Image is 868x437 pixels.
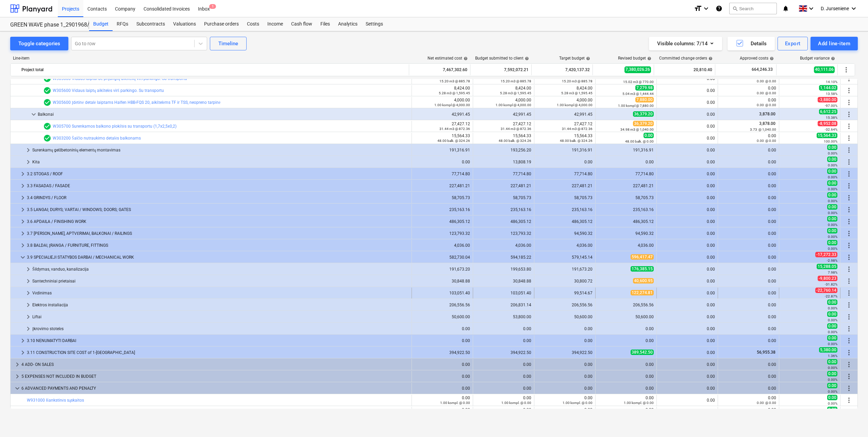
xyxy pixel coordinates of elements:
[757,79,776,83] small: 0.00 @ 0.00
[476,207,531,212] div: 235,163.16
[24,289,32,297] span: keyboard_arrow_right
[24,325,32,333] span: keyboard_arrow_right
[476,133,531,143] div: 15,564.33
[537,160,592,164] div: 0.00
[27,228,409,239] div: 3.7 [PERSON_NAME], APTVĖRIMAI, BALKONAI / RAILINGS
[27,204,409,215] div: 3.5 LANGAI; DURYS; VARTAI / WINDOWS; DOORS; GATES
[496,103,531,107] small: 1.00 kompl @ 4,000.00
[649,37,722,50] button: Visible columns:7/14
[200,17,243,31] a: Purchase orders
[625,140,654,143] small: 48.00 balk. @ 0.00
[845,194,853,202] span: More actions
[845,277,853,285] span: More actions
[537,148,592,152] div: 191,316.91
[785,39,801,48] div: Export
[19,206,27,214] span: keyboard_arrow_right
[415,255,470,260] div: 582,730.04
[53,136,141,141] a: W303200 Šalčio nutraukimo detalės balkonams
[43,134,51,142] span: Line-item has 3 RFQs
[660,148,715,152] div: 0.00
[660,219,715,224] div: 0.00
[702,4,710,13] i: keyboard_arrow_down
[43,122,51,130] span: Line-item has 3 RFQs
[287,17,316,31] a: Cash flow
[415,267,470,272] div: 191,673.20
[476,195,531,200] div: 58,705.73
[845,360,853,369] span: More actions
[659,56,713,61] div: Committed change orders
[476,243,531,248] div: 4,036.00
[537,267,592,272] div: 191,673.20
[415,219,470,224] div: 486,305.12
[721,98,776,107] div: 0.00
[415,183,470,188] div: 227,481.21
[624,66,651,73] span: 7,380,026.26
[817,133,837,138] span: 15,564.33
[845,372,853,381] span: More actions
[633,111,654,117] span: 36,379.20
[113,17,132,31] a: RFQs
[818,39,850,48] div: Add line-item
[782,4,789,13] i: notifications
[834,404,868,437] iframe: Chat Widget
[694,4,702,13] i: format_size
[716,4,722,13] i: Knowledge base
[622,92,654,96] small: 5.04 m3 @ 1,444.44
[585,56,590,61] span: help
[13,384,21,392] span: keyboard_arrow_down
[559,56,590,61] div: Target budget
[598,231,654,236] div: 94,590.32
[827,228,837,233] span: 0.00
[557,103,592,107] small: 1.00 kompl @ 4,000.00
[845,86,853,95] span: More actions
[751,67,773,72] span: 664,246.33
[828,223,837,227] small: 0.00%
[818,121,837,126] span: -8,952.08
[646,56,651,61] span: help
[736,39,767,48] div: Details
[415,207,470,212] div: 235,163.16
[415,243,470,248] div: 4,036.00
[721,219,776,224] div: 0.00
[814,66,835,73] span: 40,111.06
[537,98,592,107] div: 4,000.00
[827,216,837,222] span: 0.00
[827,157,837,162] span: 0.00
[415,195,470,200] div: 58,705.73
[598,243,654,248] div: 4,036.00
[845,110,853,118] span: More actions
[750,128,776,131] small: 3.73 @ 1,040.00
[828,235,837,239] small: 0.00%
[53,100,220,105] a: W305600 Įdėtinė detalė laiptams Halfen HBB-FQS 20, aikštelėms TF ir TSS, neopreno tarpinė
[537,122,592,131] div: 27,427.12
[824,140,837,143] small: 100.00%
[19,194,27,202] span: keyboard_arrow_right
[758,121,776,126] span: 3,878.00
[439,127,470,131] small: 31.44 m3 @ 872.36
[27,240,409,251] div: 3.8 BALDAI, ĮRANGA / FURNITURE, FITTINGS
[660,267,715,272] div: 0.00
[707,56,713,61] span: help
[27,180,409,191] div: 3.3 FASADAS / FASADE
[830,56,835,61] span: help
[89,17,113,31] a: Budget
[845,337,853,345] span: More actions
[439,91,470,95] small: 5.28 m3 @ 1,595.45
[768,56,774,61] span: help
[24,313,32,321] span: keyboard_arrow_right
[132,17,169,31] a: Subcontracts
[362,17,387,31] a: Settings
[845,182,853,190] span: More actions
[243,17,263,31] div: Costs
[10,37,68,50] button: Toggle categories
[415,172,470,176] div: 77,714.80
[218,39,238,48] div: Timeline
[415,112,470,117] div: 42,991.45
[620,128,654,131] small: 34.98 m3 @ 1,040.00
[631,254,654,260] span: 596,417.47
[560,139,592,143] small: 48.00 balk. @ 324.26
[721,183,776,188] div: 0.00
[828,271,837,274] small: 7.98%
